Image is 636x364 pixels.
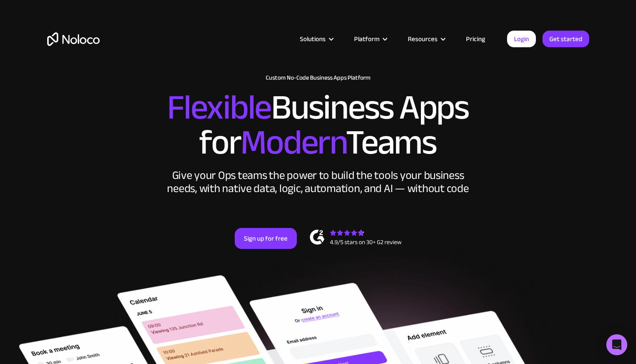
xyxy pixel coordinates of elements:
div: Solutions [289,33,343,45]
span: Flexible [167,75,271,140]
div: Open Intercom Messenger [606,334,627,355]
div: Solutions [300,33,326,45]
a: Pricing [455,33,496,45]
div: Give your Ops teams the power to build the tools your business needs, with native data, logic, au... [165,169,471,195]
div: Platform [343,33,397,45]
span: Modern [240,110,346,175]
div: Resources [397,33,455,45]
h2: Business Apps for Teams [47,90,589,160]
a: Get started [542,31,589,47]
div: Platform [354,33,379,45]
div: Resources [408,33,438,45]
a: Sign up for free [235,228,297,249]
a: home [47,32,100,46]
a: Login [507,31,536,47]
